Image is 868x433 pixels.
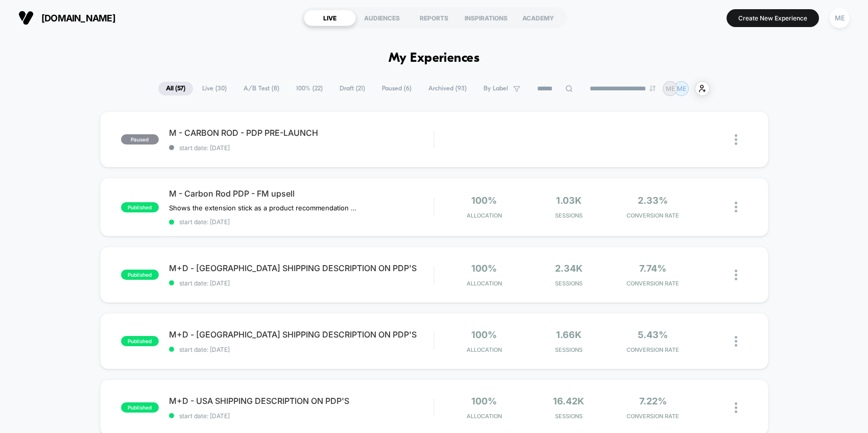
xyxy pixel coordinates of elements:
[121,202,159,212] span: published
[613,346,692,353] span: CONVERSION RATE
[158,82,193,95] span: All ( 57 )
[169,144,434,152] span: start date: [DATE]
[121,270,159,280] span: published
[332,82,373,95] span: Draft ( 21 )
[467,413,502,420] span: Allocation
[304,10,356,26] div: LIVE
[169,346,434,353] span: start date: [DATE]
[471,195,497,206] span: 100%
[735,402,737,413] img: close
[556,195,582,206] span: 1.03k
[735,202,737,212] img: close
[236,82,287,95] span: A/B Test ( 8 )
[467,346,502,353] span: Allocation
[639,263,666,274] span: 7.74%
[735,336,737,347] img: close
[735,270,737,280] img: close
[169,218,434,226] span: start date: [DATE]
[169,263,434,273] span: M+D - [GEOGRAPHIC_DATA] SHIPPING DESCRIPTION ON PDP'S
[639,396,667,406] span: 7.22%
[169,279,434,287] span: start date: [DATE]
[18,10,34,26] img: Visually logo
[555,263,583,274] span: 2.34k
[121,336,159,346] span: published
[827,8,853,29] button: ME
[389,51,480,66] h1: My Experiences
[467,212,502,219] span: Allocation
[195,82,234,95] span: Live ( 30 )
[421,82,474,95] span: Archived ( 93 )
[649,85,656,91] img: end
[529,346,608,353] span: Sessions
[735,134,737,145] img: close
[529,413,608,420] span: Sessions
[512,10,564,26] div: ACADEMY
[471,263,497,274] span: 100%
[529,212,608,219] span: Sessions
[613,413,692,420] span: CONVERSION RATE
[408,10,460,26] div: REPORTS
[638,329,668,340] span: 5.43%
[677,85,686,92] p: ME
[613,212,692,219] span: CONVERSION RATE
[638,195,668,206] span: 2.33%
[553,396,584,406] span: 16.42k
[484,85,508,92] span: By Label
[613,280,692,287] span: CONVERSION RATE
[460,10,512,26] div: INSPIRATIONS
[169,204,358,212] span: Shows the extension stick as a product recommendation under the CTA
[374,82,419,95] span: Paused ( 6 )
[169,329,434,340] span: M+D - [GEOGRAPHIC_DATA] SHIPPING DESCRIPTION ON PDP'S
[727,9,819,27] button: Create New Experience
[830,8,850,28] div: ME
[15,10,118,26] button: [DOMAIN_NAME]
[169,128,434,138] span: M - CARBON ROD - PDP PRE-LAUNCH
[556,329,582,340] span: 1.66k
[121,402,159,413] span: published
[169,188,434,199] span: M - Carbon Rod PDP - FM upsell
[356,10,408,26] div: AUDIENCES
[41,13,115,23] span: [DOMAIN_NAME]
[471,329,497,340] span: 100%
[529,280,608,287] span: Sessions
[471,396,497,406] span: 100%
[169,396,434,406] span: M+D - USA SHIPPING DESCRIPTION ON PDP'S
[467,280,502,287] span: Allocation
[121,134,159,145] span: paused
[666,85,675,92] p: ME
[288,82,330,95] span: 100% ( 22 )
[169,412,434,420] span: start date: [DATE]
